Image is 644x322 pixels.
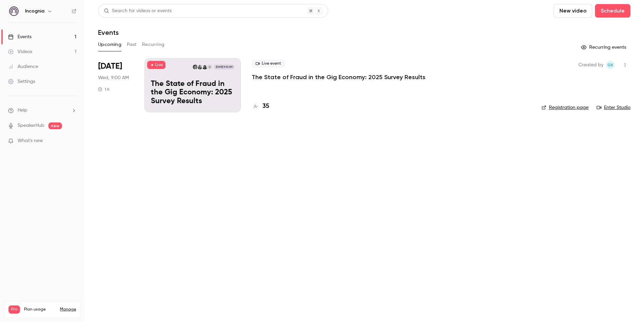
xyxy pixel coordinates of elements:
[98,74,129,81] span: Wed, 9:00 AM
[595,4,630,18] button: Schedule
[578,61,603,69] span: Created by
[18,137,43,144] span: What's new
[578,42,630,53] button: Recurring events
[8,48,32,55] div: Videos
[607,61,613,69] span: GK
[98,39,121,50] button: Upcoming
[214,65,234,69] span: [DATE] 9:00 AM
[542,104,589,111] a: Registration page
[25,8,44,15] h6: Incognia
[98,28,119,37] h1: Events
[8,33,31,40] div: Events
[262,102,269,111] h4: 35
[597,104,630,111] a: Enter Studio
[142,39,165,50] button: Recurring
[554,4,592,18] button: New video
[8,107,76,114] li: help-dropdown-opener
[252,73,425,81] a: The State of Fraud in the Gig Economy: 2025 Survey Results
[144,58,241,112] a: The State of Fraud in the Gig Economy: 2025 Survey ResultsIncogniaDFelix Efren Gonzalez ReyesMari...
[98,58,134,112] div: Sep 24 Wed, 12:00 PM (America/New York)
[202,65,207,69] img: Felix Efren Gonzalez Reyes
[68,138,76,144] iframe: Noticeable Trigger
[98,61,122,72] span: [DATE]
[151,80,234,106] p: The State of Fraud in the Gig Economy: 2025 Survey Results
[193,65,198,69] img: Victor Cavalcanti
[98,87,110,92] div: 1 h
[207,64,212,70] div: D
[8,63,38,70] div: Audience
[48,122,62,129] span: new
[24,307,56,312] span: Plan usage
[18,122,44,129] a: SpeakerHub
[198,65,202,69] img: Maria Sassetti
[606,61,614,69] span: Gianna Kennedy
[147,61,165,69] span: Live
[252,102,269,111] a: 35
[8,305,20,314] span: Pro
[252,60,285,68] span: Live event
[8,78,35,85] div: Settings
[8,6,19,17] img: Incognia
[18,107,27,114] span: Help
[60,307,76,312] a: Manage
[104,7,171,15] div: Search for videos or events
[127,39,137,50] button: Past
